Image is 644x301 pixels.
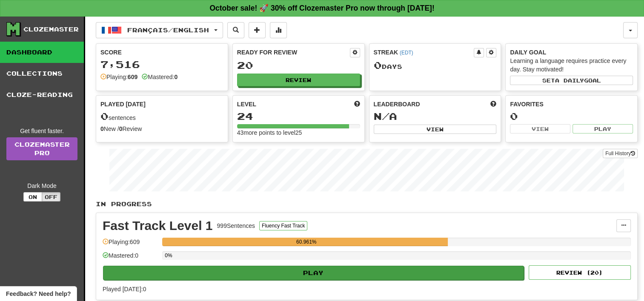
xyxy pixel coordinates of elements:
div: 43 more points to level 25 [237,128,360,137]
div: Mastered: 0 [103,251,158,265]
button: Français/English [96,22,223,38]
div: Learning a language requires practice every day. Stay motivated! [510,57,633,74]
button: Fluency Fast Track [259,221,307,230]
div: sentences [100,111,223,122]
span: Français / English [127,26,209,34]
strong: October sale! 🚀 30% off Clozemaster Pro now through [DATE]! [209,4,434,12]
a: (EDT) [400,50,413,56]
button: Add sentence to collection [249,22,266,38]
button: View [510,124,570,133]
div: Get fluent faster. [6,127,77,135]
div: Score [100,48,223,57]
div: Daily Goal [510,48,633,57]
span: Played [DATE] [100,100,146,108]
span: a daily [555,77,584,83]
div: Streak [374,48,474,57]
span: This week in points, UTC [490,100,496,108]
div: Fast Track Level 1 [103,219,213,232]
span: Score more points to level up [354,100,360,108]
button: Off [42,192,60,202]
div: 999 Sentences [217,221,255,230]
button: Play [103,266,524,280]
button: Full History [603,149,638,158]
div: Clozemaster [23,25,79,34]
button: Search sentences [227,22,244,38]
span: Played [DATE]: 0 [103,286,146,292]
strong: 609 [128,74,137,80]
strong: 0 [119,125,123,132]
a: ClozemasterPro [6,137,77,160]
div: Favorites [510,100,633,108]
div: Playing: 609 [103,238,158,252]
div: Dark Mode [6,182,77,190]
div: 24 [237,111,360,122]
div: Day s [374,60,497,71]
strong: 0 [174,74,177,80]
div: New / Review [100,125,223,133]
span: Level [237,100,256,108]
p: In Progress [96,200,638,208]
div: 0 [510,111,633,122]
div: Ready for Review [237,48,350,57]
button: On [23,192,42,202]
div: 20 [237,60,360,71]
span: N/A [374,110,397,122]
button: View [374,125,497,134]
button: More stats [270,22,287,38]
span: Open feedback widget [6,290,71,298]
div: 7,516 [100,59,223,70]
div: Playing: [100,73,137,81]
button: Play [572,124,633,133]
span: 0 [374,59,382,71]
span: Leaderboard [374,100,420,108]
button: Review (20) [529,265,631,280]
div: 60.961% [165,238,448,246]
div: Mastered: [142,73,177,81]
button: Review [237,74,360,86]
span: 0 [100,110,109,122]
strong: 0 [100,125,104,132]
button: Seta dailygoal [510,76,633,85]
